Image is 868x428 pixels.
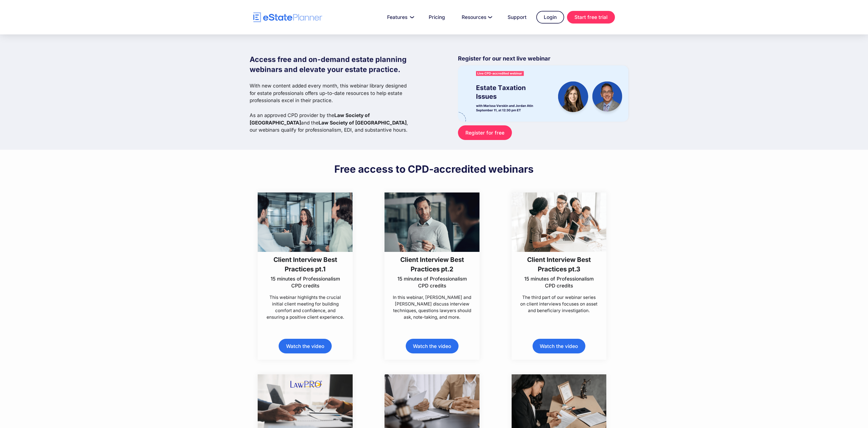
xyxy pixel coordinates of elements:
[536,11,564,24] a: Login
[385,192,479,321] a: Client Interview Best Practices pt.215 minutes of Professionalism CPD creditsIn this webinar, [PE...
[533,339,585,353] a: Watch the video
[253,12,322,22] a: home
[319,120,407,126] strong: Law Society of [GEOGRAPHIC_DATA]
[250,112,370,126] strong: Law Society of [GEOGRAPHIC_DATA]
[250,82,413,134] p: With new content added every month, this webinar library designed for estate professionals offers...
[334,163,534,175] h2: Free access to CPD-accredited webinars
[519,275,599,289] p: 15 minutes of Professionalism CPD credits
[501,11,533,23] a: Support
[458,65,628,121] img: eState Academy webinar
[266,294,345,321] p: This webinar highlights the crucial initial client meeting for building comfort and confidence, a...
[266,275,345,289] p: 15 minutes of Professionalism CPD credits
[519,255,599,274] h3: Client Interview Best Practices pt.3
[519,294,599,314] p: The third part of our webinar series on client interviews focuses on asset and beneficiary invest...
[406,339,459,353] a: Watch the video
[393,275,472,289] p: 15 minutes of Professionalism CPD credits
[266,255,345,274] h3: Client Interview Best Practices pt.1
[458,125,512,140] a: Register for free
[250,55,413,75] h1: Access free and on-demand estate planning webinars and elevate your estate practice.
[567,11,615,24] a: Start free trial
[258,192,353,321] a: Client Interview Best Practices pt.115 minutes of Professionalism CPD creditsThis webinar highlig...
[455,11,498,23] a: Resources
[512,192,607,314] a: Client Interview Best Practices pt.315 minutes of Professionalism CPD creditsThe third part of ou...
[279,339,331,353] a: Watch the video
[458,55,628,65] p: Register for our next live webinar
[393,294,472,321] p: In this webinar, [PERSON_NAME] and [PERSON_NAME] discuss interview techniques, questions lawyers ...
[393,255,472,274] h3: Client Interview Best Practices pt.2
[422,11,452,23] a: Pricing
[380,11,419,23] a: Features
